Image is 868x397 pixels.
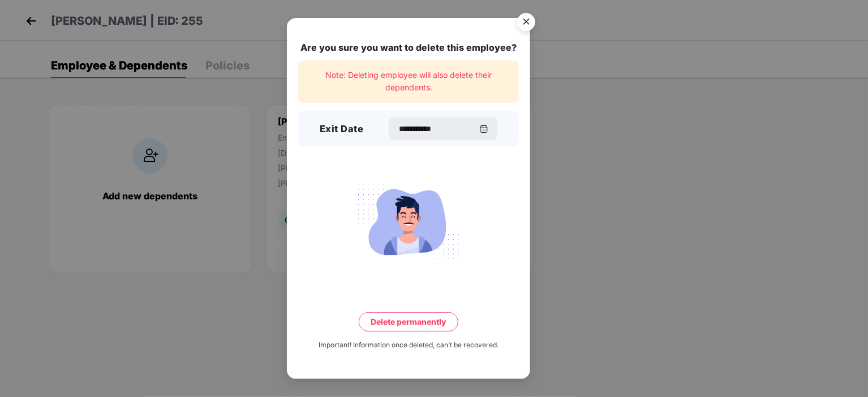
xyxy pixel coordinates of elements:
[510,7,541,38] button: Close
[510,8,542,40] img: svg+xml;base64,PHN2ZyB4bWxucz0iaHR0cDovL3d3dy53My5vcmcvMjAwMC9zdmciIHdpZHRoPSI1NiIgaGVpZ2h0PSI1Ni...
[298,41,519,55] div: Are you sure you want to delete this employee?
[345,178,472,266] img: svg+xml;base64,PHN2ZyB4bWxucz0iaHR0cDovL3d3dy53My5vcmcvMjAwMC9zdmciIHdpZHRoPSIyMjQiIGhlaWdodD0iMT...
[320,122,364,137] h3: Exit Date
[298,60,519,103] div: Note: Deleting employee will also delete their dependents.
[359,312,458,331] button: Delete permanently
[319,340,499,351] div: Important! Information once deleted, can’t be recovered.
[479,124,488,133] img: svg+xml;base64,PHN2ZyBpZD0iQ2FsZW5kYXItMzJ4MzIiIHhtbG5zPSJodHRwOi8vd3d3LnczLm9yZy8yMDAwL3N2ZyIgd2...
